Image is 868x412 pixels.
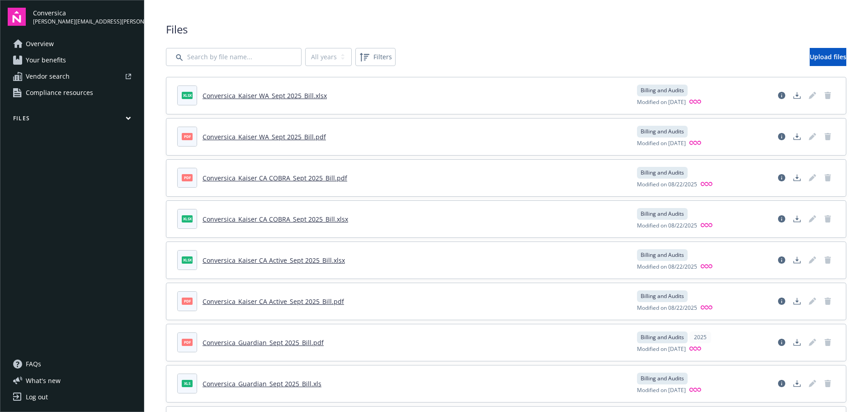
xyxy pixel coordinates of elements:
[637,386,686,395] span: Modified on [DATE]
[805,253,820,267] span: Edit document
[810,52,846,61] span: Upload files
[805,170,820,185] span: Edit document
[26,85,93,100] span: Compliance resources
[26,53,66,67] span: Your benefits
[26,390,48,404] div: Log out
[805,294,820,308] span: Edit document
[8,37,137,51] a: Overview
[641,86,684,95] span: Billing and Audits
[821,376,835,391] span: Delete document
[790,253,804,267] a: Download document
[26,69,70,84] span: Vendor search
[641,128,684,136] span: Billing and Audits
[26,357,41,371] span: FAQs
[641,374,684,383] span: Billing and Audits
[33,18,137,26] span: [PERSON_NAME][EMAIL_ADDRESS][PERSON_NAME][DOMAIN_NAME]
[8,357,137,371] a: FAQs
[203,91,327,100] a: Conversica_Kaiser WA_Sept 2025_Bill.xlsx
[166,48,302,66] input: Search by file name...
[203,379,321,388] a: Conversica_Guardian_Sept 2025_Bill.xls
[182,215,193,222] span: xlsx
[790,376,804,391] a: Download document
[774,88,789,103] a: View file details
[373,52,392,62] span: Filters
[790,294,804,308] a: Download document
[33,8,137,18] span: Conversica
[641,210,684,218] span: Billing and Audits
[641,292,684,300] span: Billing and Audits
[774,170,789,185] a: View file details
[637,345,686,354] span: Modified on [DATE]
[182,298,193,304] span: pdf
[821,88,835,103] span: Delete document
[203,215,348,223] a: Conversica_Kaiser CA COBRA_Sept 2025_Bill.xlsx
[790,212,804,226] a: Download document
[182,92,193,99] span: xlsx
[182,256,193,263] span: xlsx
[641,169,684,177] span: Billing and Audits
[203,174,347,182] a: Conversica_Kaiser CA COBRA_Sept 2025_Bill.pdf
[805,335,820,350] span: Edit document
[774,253,789,267] a: View file details
[26,37,54,51] span: Overview
[637,304,697,313] span: Modified on 08/22/2025
[182,133,193,140] span: pdf
[774,335,789,350] a: View file details
[166,22,846,37] span: Files
[355,48,396,66] button: Filters
[810,48,846,66] a: Upload files
[8,376,75,385] button: What's new
[821,253,835,267] span: Delete document
[8,85,137,100] a: Compliance resources
[689,331,711,343] div: 2025
[8,8,26,26] img: navigator-logo.svg
[790,170,804,185] a: Download document
[821,212,835,226] span: Delete document
[790,88,804,103] a: Download document
[821,294,835,308] span: Delete document
[637,180,697,189] span: Modified on 08/22/2025
[641,251,684,259] span: Billing and Audits
[182,174,193,181] span: pdf
[774,129,789,144] a: View file details
[203,297,344,306] a: Conversica_Kaiser CA Active_Sept 2025_Bill.pdf
[805,88,820,103] span: Edit document
[790,129,804,144] a: Download document
[637,139,686,148] span: Modified on [DATE]
[357,50,394,64] span: Filters
[790,335,804,350] a: Download document
[8,114,137,126] button: Files
[805,212,820,226] span: Edit document
[8,53,137,67] a: Your benefits
[805,129,820,144] span: Edit document
[8,69,137,84] a: Vendor search
[203,338,324,347] a: Conversica_Guardian_Sept 2025_Bill.pdf
[821,129,835,144] span: Delete document
[821,335,835,350] span: Delete document
[203,133,326,141] a: Conversica_Kaiser WA_Sept 2025_Bill.pdf
[182,339,193,346] span: pdf
[774,294,789,308] a: View file details
[637,222,697,230] span: Modified on 08/22/2025
[637,263,697,271] span: Modified on 08/22/2025
[637,98,686,107] span: Modified on [DATE]
[821,170,835,185] span: Delete document
[26,376,61,385] span: What ' s new
[805,376,820,391] span: Edit document
[203,256,345,265] a: Conversica_Kaiser CA Active_Sept 2025_Bill.xlsx
[774,212,789,226] a: View file details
